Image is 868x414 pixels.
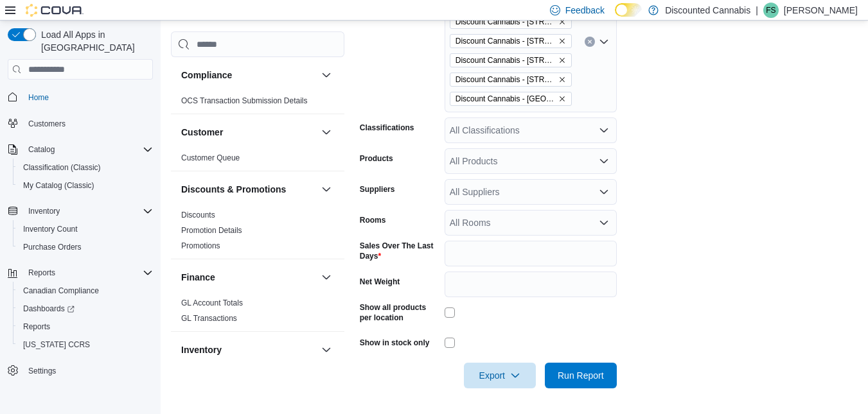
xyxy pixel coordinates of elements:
[18,319,55,334] a: Reports
[360,241,439,261] label: Sales Over The Last Days
[23,265,153,280] span: Reports
[18,283,104,298] a: Canadian Compliance
[181,298,243,307] a: GL Account Totals
[181,96,308,106] span: OCS Transaction Submission Details
[23,340,90,350] span: [US_STATE] CCRS
[599,187,609,197] button: Open list of options
[13,300,158,318] a: Dashboards
[450,34,572,48] span: Discount Cannabis - 229 St Clair Street ( Chatham )
[18,301,80,316] a: Dashboards
[360,184,395,194] label: Suppliers
[18,160,106,175] a: Classification (Classic)
[28,366,56,376] span: Settings
[545,363,617,388] button: Run Report
[23,180,94,191] span: My Catalog (Classic)
[319,342,334,358] button: Inventory
[319,125,334,140] button: Customer
[360,123,414,133] label: Classifications
[319,270,334,285] button: Finance
[181,313,237,323] span: GL Transactions
[599,125,609,135] button: Open list of options
[558,37,566,45] button: Remove Discount Cannabis - 229 St Clair Street ( Chatham ) from selection in this group
[28,144,55,155] span: Catalog
[360,338,430,348] label: Show in stock only
[26,4,84,17] img: Cova
[464,363,536,388] button: Export
[23,142,60,157] button: Catalog
[23,203,65,219] button: Inventory
[23,162,101,173] span: Classification (Classic)
[18,178,153,193] span: My Catalog (Classic)
[456,35,556,47] span: Discount Cannabis - [STREET_ADDRESS]
[450,92,572,106] span: Discount Cannabis - Amherstburg
[456,73,556,86] span: Discount Cannabis - [STREET_ADDRESS][PERSON_NAME] ( sarnia )
[8,82,153,413] nav: Complex example
[13,159,158,177] button: Classification (Classic)
[756,3,758,18] p: |
[23,90,54,105] a: Home
[472,363,528,388] span: Export
[18,301,153,316] span: Dashboards
[181,225,242,236] span: Promotion Details
[319,67,334,83] button: Compliance
[585,37,595,47] button: Clear input
[599,37,609,47] button: Open list of options
[181,183,316,196] button: Discounts & Promotions
[13,318,158,336] button: Reports
[665,3,750,18] p: Discounted Cannabis
[450,73,572,87] span: Discount Cannabis - 317 George St ( sarnia )
[181,271,316,284] button: Finance
[599,156,609,166] button: Open list of options
[28,119,66,129] span: Customers
[3,361,158,380] button: Settings
[450,53,572,67] span: Discount Cannabis - 2783 Howard Ave ( Windsor )
[181,343,316,356] button: Inventory
[181,211,215,220] a: Discounts
[13,238,158,256] button: Purchase Orders
[18,239,153,255] span: Purchase Orders
[171,93,344,114] div: Compliance
[23,286,99,296] span: Canadian Compliance
[181,298,243,308] span: GL Account Totals
[18,221,153,237] span: Inventory Count
[13,282,158,300] button: Canadian Compliance
[615,3,642,17] input: Dark Mode
[18,221,83,237] a: Inventory Count
[456,92,556,105] span: Discount Cannabis - [GEOGRAPHIC_DATA]
[181,153,240,163] span: Customer Queue
[3,202,158,220] button: Inventory
[23,89,153,105] span: Home
[456,54,556,67] span: Discount Cannabis - [STREET_ADDRESS][PERSON_NAME]
[23,304,75,314] span: Dashboards
[456,15,556,28] span: Discount Cannabis - [STREET_ADDRESS]
[181,314,237,323] a: GL Transactions
[13,220,158,238] button: Inventory Count
[319,182,334,197] button: Discounts & Promotions
[565,4,605,17] span: Feedback
[18,178,100,193] a: My Catalog (Classic)
[181,126,316,139] button: Customer
[181,126,223,139] h3: Customer
[23,116,71,132] a: Customers
[18,283,153,298] span: Canadian Compliance
[18,160,153,175] span: Classification (Classic)
[558,369,604,382] span: Run Report
[181,226,242,235] a: Promotion Details
[3,114,158,133] button: Customers
[181,210,215,220] span: Discounts
[36,28,153,54] span: Load All Apps in [GEOGRAPHIC_DATA]
[181,69,316,82] button: Compliance
[360,153,393,164] label: Products
[3,141,158,159] button: Catalog
[23,363,153,379] span: Settings
[763,3,779,18] div: Felix Saji
[599,218,609,228] button: Open list of options
[3,87,158,106] button: Home
[23,224,78,234] span: Inventory Count
[13,177,158,194] button: My Catalog (Classic)
[558,56,566,64] button: Remove Discount Cannabis - 2783 Howard Ave ( Windsor ) from selection in this group
[23,322,50,332] span: Reports
[23,363,61,379] a: Settings
[28,92,49,103] span: Home
[23,116,153,132] span: Customers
